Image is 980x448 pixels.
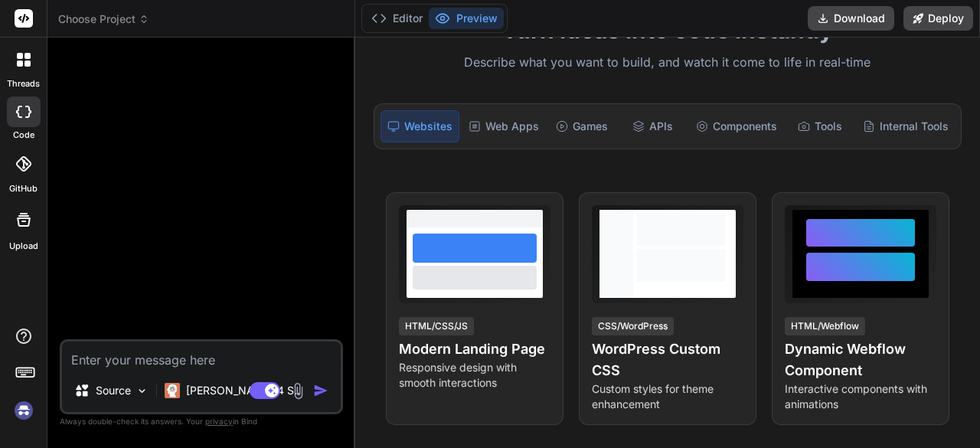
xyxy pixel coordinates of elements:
[462,110,545,142] div: Web Apps
[808,6,894,31] button: Download
[619,110,686,142] div: APIs
[548,110,616,142] div: Games
[592,317,674,335] div: CSS/WordPress
[289,382,307,400] img: attachment
[13,129,34,142] label: code
[7,77,40,90] label: threads
[9,240,38,253] label: Upload
[136,384,149,397] img: Pick Models
[399,317,474,335] div: HTML/CSS/JS
[785,338,936,381] h4: Dynamic Webflow Component
[205,417,233,426] span: privacy
[365,8,429,29] button: Editor
[399,338,550,360] h4: Modern Landing Page
[592,381,743,412] p: Custom styles for theme enhancement
[399,360,550,391] p: Responsive design with smooth interactions
[785,381,936,412] p: Interactive components with animations
[60,414,343,429] p: Always double-check its answers. Your in Bind
[785,317,865,335] div: HTML/Webflow
[58,11,149,27] span: Choose Project
[96,383,131,398] p: Source
[857,110,955,142] div: Internal Tools
[364,53,971,73] p: Describe what you want to build, and watch it come to life in real-time
[186,383,300,398] p: [PERSON_NAME] 4 S..
[903,6,973,31] button: Deploy
[786,110,854,142] div: Tools
[690,110,783,142] div: Components
[381,110,459,142] div: Websites
[313,383,328,398] img: icon
[165,383,180,398] img: Claude 4 Sonnet
[592,338,743,381] h4: WordPress Custom CSS
[429,8,504,29] button: Preview
[9,182,38,195] label: GitHub
[11,397,37,423] img: signin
